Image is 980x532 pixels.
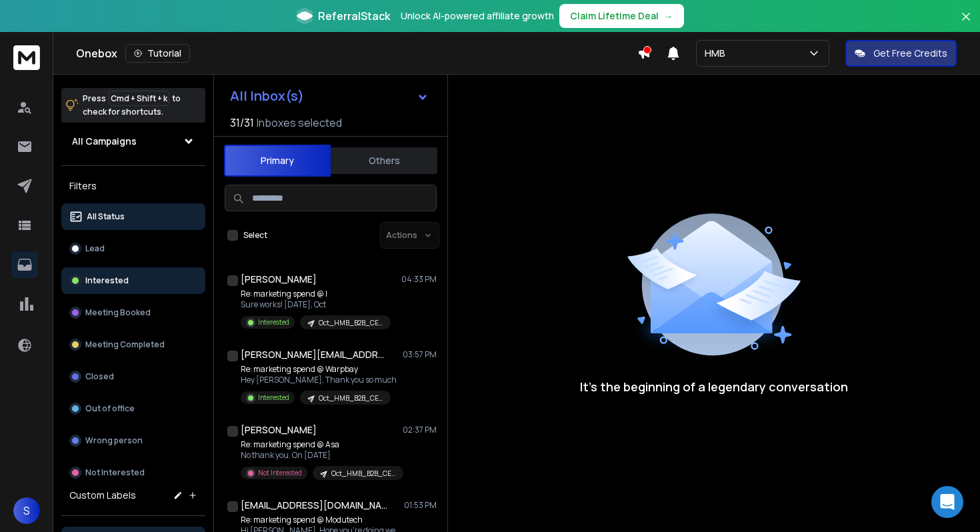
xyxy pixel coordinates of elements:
h1: [EMAIL_ADDRESS][DOMAIN_NAME] [241,499,387,512]
p: Press to check for shortcuts. [83,92,181,119]
p: 01:53 PM [404,500,437,511]
p: All Status [87,211,125,222]
h3: Custom Labels [69,489,136,502]
p: Re: marketing spend @ Warpbay [241,364,397,375]
p: Out of office [85,403,135,414]
p: Interested [258,393,289,403]
h1: All Campaigns [72,135,137,148]
p: Lead [85,243,105,254]
label: Select [243,230,267,241]
button: Close banner [957,8,975,40]
p: No thank you. On [DATE] [241,450,401,461]
button: S [13,497,40,524]
button: Out of office [61,395,205,422]
p: 03:57 PM [403,349,437,360]
p: Re: marketing spend @ Modutech [241,515,401,525]
p: Get Free Credits [873,47,947,60]
p: Hey [PERSON_NAME], Thank you so much [241,375,397,385]
button: Not Interested [61,459,205,486]
p: Unlock AI-powered affiliate growth [401,9,554,23]
p: It’s the beginning of a legendary conversation [580,377,848,396]
button: Meeting Completed [61,331,205,358]
button: Interested [61,267,205,294]
span: ReferralStack [318,8,390,24]
p: 04:33 PM [401,274,437,285]
button: Tutorial [125,44,190,63]
p: Closed [85,371,114,382]
p: 02:37 PM [403,425,437,435]
button: Claim Lifetime Deal→ [559,4,684,28]
span: Cmd + Shift + k [109,91,169,106]
p: Not Interested [85,467,145,478]
p: HMB [705,47,731,60]
p: Oct_HMB_B2B_CEO_India_11-100 [331,469,395,479]
p: Interested [85,275,129,286]
button: Wrong person [61,427,205,454]
p: Wrong person [85,435,143,446]
button: Closed [61,363,205,390]
span: → [664,9,673,23]
p: Interested [258,317,289,327]
span: 31 / 31 [230,115,254,131]
p: Re: marketing spend @ I [241,289,391,299]
button: Get Free Credits [845,40,957,67]
button: All Inbox(s) [219,83,439,109]
p: Sure works! [DATE], Oct [241,299,391,310]
p: Not Interested [258,468,302,478]
p: Oct_HMB_B2B_CEO_India_11-100 [319,393,383,403]
h3: Inboxes selected [257,115,342,131]
button: Meeting Booked [61,299,205,326]
h1: All Inbox(s) [230,89,304,103]
button: Others [331,146,437,175]
div: Open Intercom Messenger [931,486,963,518]
h3: Filters [61,177,205,195]
div: Onebox [76,44,637,63]
p: Oct_HMB_B2B_CEO_India_11-100 [319,318,383,328]
h1: [PERSON_NAME] [241,273,317,286]
h1: [PERSON_NAME][EMAIL_ADDRESS][DOMAIN_NAME] [241,348,387,361]
button: All Status [61,203,205,230]
button: Lead [61,235,205,262]
button: All Campaigns [61,128,205,155]
h1: [PERSON_NAME] [241,423,317,437]
p: Re: marketing spend @ Asa [241,439,401,450]
p: Meeting Completed [85,339,165,350]
button: Primary [224,145,331,177]
p: Meeting Booked [85,307,151,318]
